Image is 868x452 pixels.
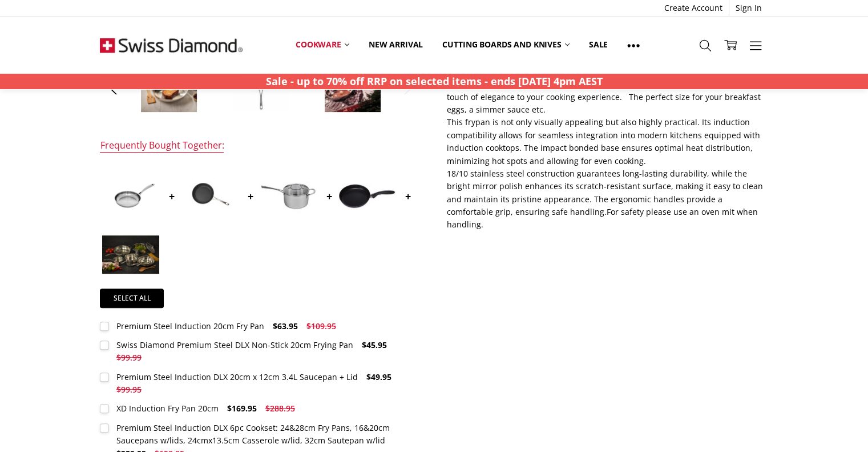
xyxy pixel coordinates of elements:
[362,339,387,350] span: $45.95
[617,32,649,58] a: Show All
[273,321,298,331] span: $63.95
[286,32,359,57] a: Cookware
[100,289,164,308] a: Select all
[116,371,358,382] div: Premium Steel Induction DLX 20cm x 12cm 3.4L Saucepan + Lid
[116,339,353,350] div: Swiss Diamond Premium Steel DLX Non-Stick 20cm Frying Pan
[447,168,763,217] span: 18/10 stainless steel construction guarantees long-lasting durability, while the bright mirror po...
[338,184,395,208] img: XD Induction Fry Pan 20cm
[227,403,257,414] span: $169.95
[181,167,238,225] img: Swiss Diamond Premium Steel DLX Non-Stick 20cm Frying Pan
[100,139,224,153] div: Frequently Bought Together:
[359,32,433,57] a: New arrival
[398,67,421,102] button: Next
[306,321,336,331] span: $109.95
[100,17,243,74] img: Free Shipping On Every Order
[100,67,123,102] button: Previous
[266,74,603,88] strong: Sale - up to 70% off RRP on selected items - ends [DATE] 4pm AEST
[447,117,760,166] span: This frypan is not only visually appealing but also highly practical. Its induction compatibility...
[433,32,579,57] a: Cutting boards and knives
[579,32,617,57] a: Sale
[116,321,264,331] div: Premium Steel Induction 20cm Fry Pan
[116,422,390,446] div: Premium Steel Induction DLX 6pc Cookset: 24&28cm Fry Pans, 16&20cm Saucepans w/lids, 24cmx13.5cm ...
[102,235,159,274] img: Premium Steel DLX 6 pc cookware set
[265,403,295,414] span: $288.95
[116,403,219,414] div: XD Induction Fry Pan 20cm
[366,371,391,382] span: $49.95
[260,167,317,225] img: Premium Steel DLX - 3.4 Litre (8") Stainless Steel Saucepan + Lid | Swiss Diamond
[116,352,142,363] span: $99.99
[116,384,142,395] span: $99.95
[102,177,159,215] img: Premium Steel Induction 20cm Fry Pan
